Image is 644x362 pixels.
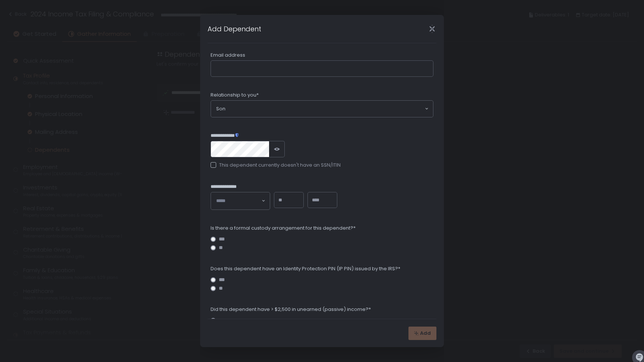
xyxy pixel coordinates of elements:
h1: Add Dependent [208,24,261,34]
div: Search for option [211,192,270,210]
div: Close [420,25,444,33]
input: Search for option [225,105,424,113]
input: Search for option [216,197,261,205]
span: Email address [211,52,245,59]
span: Son [216,105,225,113]
span: Relationship to you* [211,92,259,98]
div: Search for option [211,101,433,117]
span: Did this dependent have > $2,500 in unearned (passive) income?* [211,306,371,313]
span: Does this dependent have an Identity Protection PIN (IP PIN) issued by the IRS?* [211,265,400,272]
span: Is there a formal custody arrangement for this dependent?* [211,225,356,232]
